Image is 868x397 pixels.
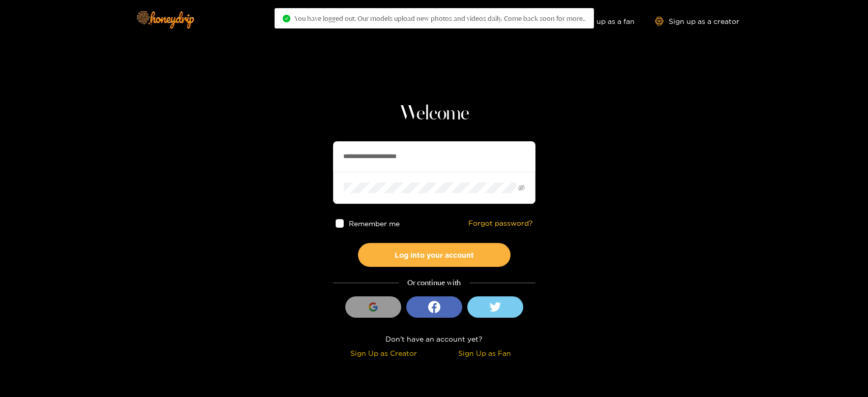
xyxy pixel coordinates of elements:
h1: Welcome [333,102,535,126]
div: Or continue with [333,277,535,289]
span: check-circle [283,15,290,22]
button: Log into your account [358,243,511,267]
a: Forgot password? [468,219,533,228]
a: Sign up as a fan [565,17,635,25]
div: Don't have an account yet? [333,333,535,345]
div: Sign Up as Creator [336,347,432,359]
span: Remember me [349,220,400,227]
div: Sign Up as Fan [437,347,533,359]
span: eye-invisible [518,185,525,191]
span: You have logged out. Our models upload new photos and videos daily. Come back soon for more.. [294,14,586,22]
a: Sign up as a creator [655,17,739,25]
